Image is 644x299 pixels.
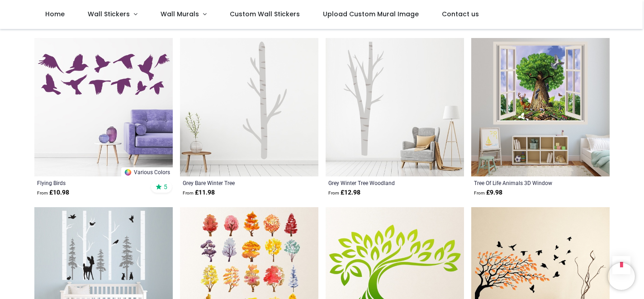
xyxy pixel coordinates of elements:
span: From [474,190,485,195]
span: From [183,190,194,195]
a: Flying Birds [37,179,143,186]
a: Various Colors [121,167,173,176]
span: Custom Wall Stickers [230,9,300,19]
a: Tree Of Life Animals 3D Window [474,179,580,186]
span: From [328,190,339,195]
img: Grey Winter Tree Woodland Wall Sticker [326,38,464,176]
span: Contact us [442,9,479,19]
span: 5 [164,183,167,191]
img: Color Wheel [124,168,132,176]
span: Wall Stickers [88,9,130,19]
img: Tree Of Life Animals 3D Window Wall Sticker [471,38,610,176]
a: Grey Bare Winter Tree [183,179,289,186]
strong: £ 9.98 [474,188,502,197]
span: Upload Custom Mural Image [323,9,419,19]
strong: £ 11.98 [183,188,215,197]
span: Home [45,9,65,19]
span: From [37,190,48,195]
strong: £ 12.98 [328,188,360,197]
a: Grey Winter Tree Woodland [328,179,435,186]
img: Flying Birds Wall Sticker [34,38,173,176]
img: Grey Bare Winter Tree Wall Sticker [180,38,318,176]
span: Wall Murals [161,9,199,19]
iframe: Brevo live chat [608,263,635,290]
strong: £ 10.98 [37,188,69,197]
